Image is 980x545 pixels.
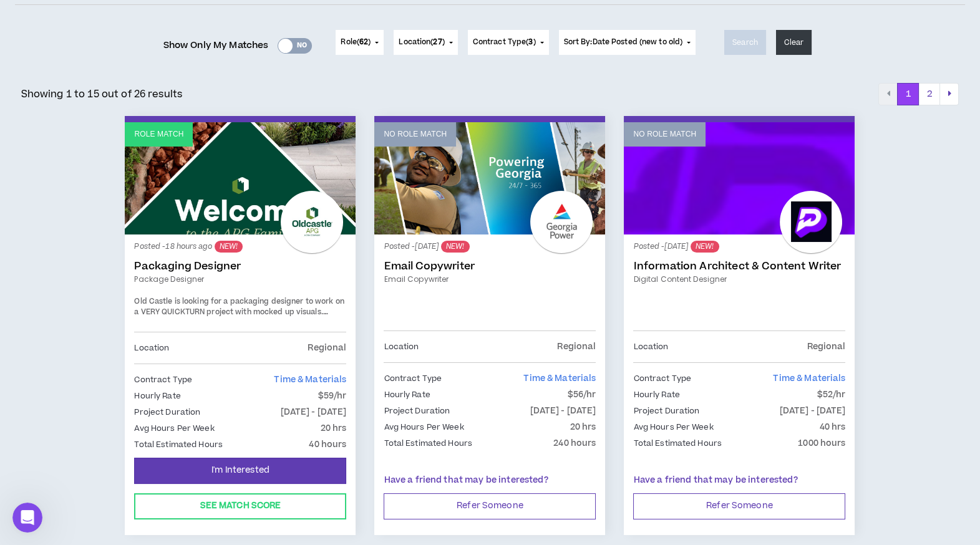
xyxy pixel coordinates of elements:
[384,274,596,285] a: Email Copywriter
[274,374,346,386] span: Time & Materials
[559,30,696,55] button: Sort By:Date Posted (new to old)
[134,260,346,272] a: Packaging Designer
[633,372,691,385] p: Contract Type
[359,37,368,47] span: 62
[633,128,696,140] p: No Role Match
[530,404,596,418] p: [DATE] - [DATE]
[633,388,679,402] p: Hourly Rate
[633,420,713,434] p: Avg Hours Per Week
[336,30,384,55] button: Role(62)
[433,37,442,47] span: 27
[341,37,371,48] span: Role ( )
[473,37,536,48] span: Contract Type ( )
[384,388,430,402] p: Hourly Rate
[384,372,442,385] p: Contract Type
[281,405,347,419] p: [DATE] - [DATE]
[399,37,444,48] span: Location ( )
[568,388,596,402] p: $56/hr
[384,493,596,519] button: Refer Someone
[384,436,472,450] p: Total Estimated Hours
[125,122,356,234] a: Role Match
[384,474,596,487] p: Have a friend that may be interested?
[384,128,447,140] p: No Role Match
[215,241,243,253] sup: NEW!
[134,422,214,435] p: Avg Hours Per Week
[724,30,766,55] button: Search
[134,241,346,253] p: Posted - 18 hours ago
[12,503,42,533] iframe: Intercom live chat
[633,241,845,253] p: Posted - [DATE]
[633,436,722,450] p: Total Estimated Hours
[633,340,668,354] p: Location
[468,30,549,55] button: Contract Type(3)
[134,438,223,451] p: Total Estimated Hours
[163,36,269,55] span: Show Only My Matches
[134,405,200,419] p: Project Duration
[523,372,596,385] span: Time & Materials
[441,241,469,253] sup: NEW!
[776,30,812,55] button: Clear
[384,260,596,272] a: Email Copywriter
[633,274,845,285] a: Digital Content Designer
[773,372,845,385] span: Time & Materials
[134,458,346,484] button: I'm Interested
[384,340,419,354] p: Location
[309,438,346,451] p: 40 hours
[780,404,846,418] p: [DATE] - [DATE]
[633,404,699,418] p: Project Duration
[553,436,596,450] p: 240 hours
[134,493,346,519] button: See Match Score
[817,388,846,402] p: $52/hr
[878,83,959,105] nav: pagination
[134,296,344,318] span: Old Castle is looking for a packaging designer to work on a VERY QUICKTURN project with mocked up...
[820,420,846,434] p: 40 hrs
[134,128,183,140] p: Role Match
[564,37,683,47] span: Sort By: Date Posted (new to old)
[807,340,845,354] p: Regional
[134,389,180,403] p: Hourly Rate
[918,83,940,105] button: 2
[384,404,450,418] p: Project Duration
[374,122,605,234] a: No Role Match
[134,341,169,355] p: Location
[798,436,845,450] p: 1000 hours
[308,341,346,355] p: Regional
[570,420,596,434] p: 20 hrs
[691,241,719,253] sup: NEW!
[134,373,192,387] p: Contract Type
[897,83,919,105] button: 1
[394,30,457,55] button: Location(27)
[633,493,845,519] button: Refer Someone
[384,420,463,434] p: Avg Hours Per Week
[528,37,533,47] span: 3
[384,241,596,253] p: Posted - [DATE]
[318,389,347,403] p: $59/hr
[134,274,346,285] a: Package Designer
[21,87,183,102] p: Showing 1 to 15 out of 26 results
[557,340,596,354] p: Regional
[321,422,347,435] p: 20 hrs
[211,465,269,476] span: I'm Interested
[633,474,845,487] p: Have a friend that may be interested?
[633,260,845,272] a: Information Architect & Content Writer
[624,122,855,234] a: No Role Match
